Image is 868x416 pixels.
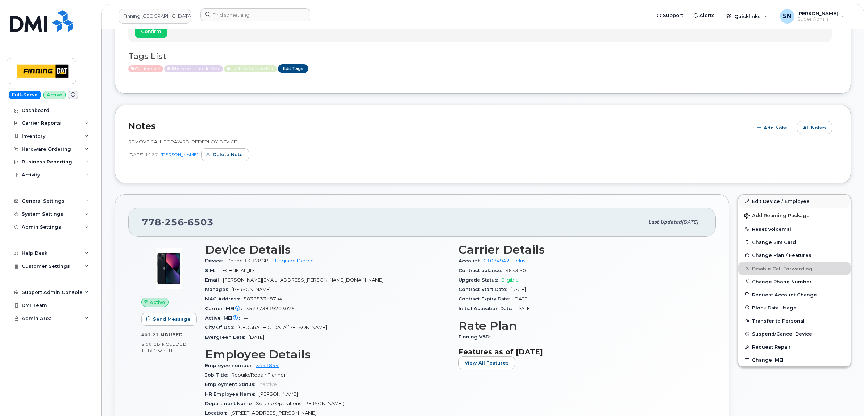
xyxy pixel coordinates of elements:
span: Inactive [258,382,277,387]
h3: Rate Plan [458,319,703,332]
span: SN [783,12,791,21]
button: Add Note [752,121,793,134]
span: Contract Start Date [458,287,510,292]
span: Account [458,258,483,263]
a: [PERSON_NAME] [161,152,198,157]
span: [DATE] [128,151,144,158]
span: 5836533d87a4 [244,296,282,301]
span: Add Roaming Package [744,213,810,220]
span: Active [150,299,165,306]
span: Eligible [502,277,519,283]
h3: Employee Details [205,348,450,361]
span: [TECHNICAL_ID] [218,268,256,273]
button: Reset Voicemail [738,222,851,236]
button: Change SIM Card [738,236,851,249]
span: Disable Call Forwarding [752,266,813,271]
a: + Upgrade Device [271,258,314,263]
button: Change Plan / Features [738,249,851,262]
span: [DATE] [513,296,529,301]
button: Request Repair [738,340,851,353]
span: 256 [161,217,184,228]
span: 6503 [184,217,213,228]
span: 357373819203076 [246,306,295,311]
span: HR Employee Name [205,391,259,397]
span: [DATE] [510,287,526,292]
span: Upgrade Status [458,277,502,283]
span: [DATE] [682,219,698,225]
span: [STREET_ADDRESS][PERSON_NAME] [231,410,316,416]
span: All Notes [803,124,826,131]
span: Change Plan / Features [752,253,811,258]
span: [GEOGRAPHIC_DATA][PERSON_NAME] [237,325,327,330]
button: View All Features [458,356,515,369]
div: Quicklinks [720,9,773,24]
img: image20231002-4137094-11ngalm.jpeg [147,247,191,290]
a: 01074942 - Telus [483,258,525,263]
span: — [244,315,248,321]
h3: Carrier Details [458,243,703,256]
button: Delete note [201,148,249,161]
span: used [169,332,183,337]
span: Support [663,12,683,19]
span: Contract Expiry Date [458,296,513,301]
button: All Notes [797,121,832,134]
span: [PERSON_NAME] [797,11,838,16]
span: Active [164,65,223,72]
button: Add Roaming Package [738,208,851,222]
button: Change IMEI [738,353,851,366]
span: Add Note [764,124,787,131]
span: [PERSON_NAME] [232,287,271,292]
a: 3491854 [256,363,279,368]
span: Employment Status [205,382,258,387]
span: Quicklinks [734,13,761,19]
span: Employee number [205,363,256,368]
span: 402.22 MB [141,332,169,337]
h2: Notes [128,121,748,132]
span: Alerts [699,12,715,19]
span: Job Title [205,372,231,378]
span: Email [205,277,223,283]
span: Initial Activation Date [458,306,516,311]
button: Disable Call Forwarding [738,262,851,275]
span: [PERSON_NAME] [259,391,298,397]
a: Edit Device / Employee [738,195,851,208]
button: Send Message [141,313,197,326]
span: View All Features [465,359,509,366]
a: Edit Tags [278,64,308,73]
button: Confirm [135,25,167,38]
span: Delete note [213,151,243,158]
span: Send Message [153,316,191,323]
button: Suspend/Cancel Device [738,327,851,340]
span: Contract balance [458,268,505,273]
span: 14:37 [145,151,158,158]
span: Service Operations ([PERSON_NAME]) [256,401,344,406]
span: Active IMEI [205,315,244,321]
span: Manager [205,287,232,292]
h3: Features as of [DATE] [458,348,703,356]
span: Evergreen Date [205,334,249,340]
span: iPhone 13 128GB [226,258,269,263]
span: 778 [142,217,213,228]
a: Support [652,8,688,23]
h3: Tags List [128,52,838,61]
span: Location [205,410,231,416]
button: Request Account Change [738,288,851,301]
a: Finning Canada [119,9,191,24]
span: Rebuild/Repair Planner [231,372,286,378]
span: Active [224,65,277,72]
span: MAC Address [205,296,244,301]
span: City Of Use [205,325,237,330]
span: 5.00 GB [141,342,161,347]
input: Find something... [200,8,310,21]
span: Confirm [141,28,161,35]
span: Super Admin [797,16,838,22]
span: Last updated [648,219,682,225]
span: [DATE] [249,334,264,340]
span: Device [205,258,226,263]
span: REMOVE CALL FORAWRD. REDEPLOY DEVICE [128,139,237,145]
span: Finning V&D [458,334,493,340]
span: [PERSON_NAME][EMAIL_ADDRESS][PERSON_NAME][DOMAIN_NAME] [223,277,383,283]
div: Sabrina Nguyen [775,9,851,24]
h3: Device Details [205,243,450,256]
span: included this month [141,341,187,353]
